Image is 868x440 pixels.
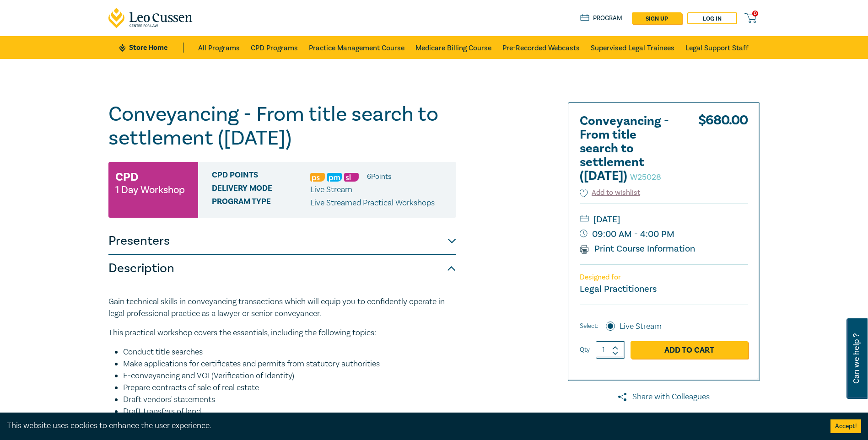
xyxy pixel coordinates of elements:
[852,324,861,393] span: Can we help ?
[580,273,748,282] p: Designed for
[591,36,674,59] a: Supervised Legal Trainees
[310,184,352,195] span: Live Stream
[620,321,662,333] label: Live Stream
[580,212,748,227] small: [DATE]
[123,370,456,382] li: E-conveyancing and VOI (Verification of Identity)
[310,173,325,182] img: Professional Skills
[108,296,456,320] p: Gain technical skills in conveyancing transactions which will equip you to confidently operate in...
[698,114,748,188] div: $ 680.00
[752,11,758,16] span: 0
[596,341,625,359] input: 1
[310,197,435,209] p: Live Streamed Practical Workshops
[415,36,491,59] a: Medicare Billing Course
[632,12,682,24] a: sign up
[123,382,456,394] li: Prepare contracts of sale of real estate
[309,36,404,59] a: Practice Management Course
[212,197,310,209] span: Program type
[344,173,359,182] img: Substantive Law
[119,43,183,53] a: Store Home
[568,391,760,403] a: Share with Colleagues
[198,36,240,59] a: All Programs
[830,419,861,433] button: Accept cookies
[580,243,695,255] a: Print Course Information
[115,169,138,185] h3: CPD
[580,114,680,183] h2: Conveyancing - From title search to settlement ([DATE])
[502,36,580,59] a: Pre-Recorded Webcasts
[687,12,737,24] a: Log in
[580,13,623,23] a: Program
[212,171,310,182] span: CPD Points
[7,420,817,432] div: This website uses cookies to enhance the user experience.
[685,36,749,59] a: Legal Support Staff
[123,394,456,406] li: Draft vendors' statements
[123,346,456,358] li: Conduct title searches
[123,406,456,418] li: Draft transfers of land
[580,188,641,198] button: Add to wishlist
[212,184,310,196] span: Delivery Mode
[108,255,456,282] button: Description
[630,172,661,182] small: W25028
[631,341,748,359] a: Add to Cart
[108,327,456,339] p: This practical workshop covers the essentials, including the following topics:
[108,227,456,255] button: Presenters
[123,358,456,370] li: Make applications for certificates and permits from statutory authorities
[115,185,185,194] small: 1 Day Workshop
[367,171,391,182] li: 6 Point s
[580,227,748,241] small: 09:00 AM - 4:00 PM
[108,102,456,150] h1: Conveyancing - From title search to settlement ([DATE])
[580,283,657,295] small: Legal Practitioners
[580,345,590,355] label: Qty
[251,36,298,59] a: CPD Programs
[327,173,342,182] img: Practice Management & Business Skills
[580,321,598,331] span: Select:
